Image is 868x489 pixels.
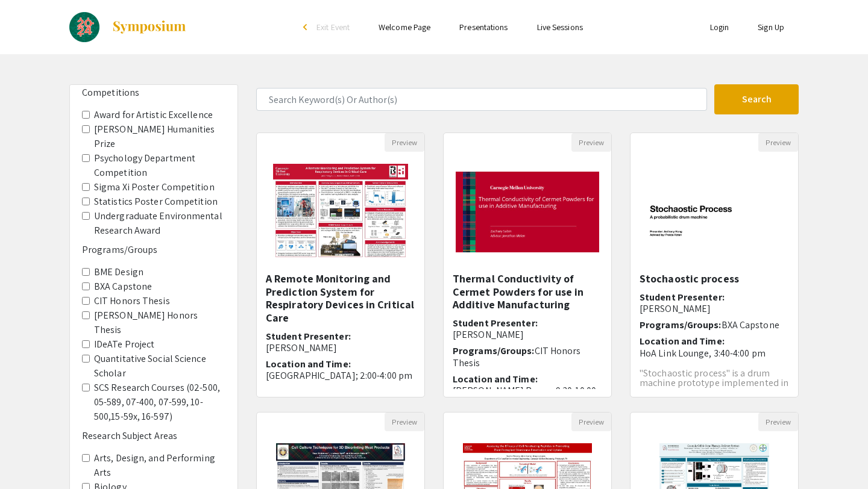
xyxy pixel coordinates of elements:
h5: A Remote Monitoring and Prediction System for Respiratory Devices in Critical Care [266,272,415,324]
input: Search Keyword(s) Or Author(s) [256,88,707,111]
label: BME Design [94,265,143,279]
span: Location and Time: [640,335,725,347]
p: HoA Link Lounge, 3:40-4:00 pm [640,347,789,359]
button: Preview [385,413,424,431]
label: IDeATe Project [94,337,154,352]
label: Sigma Xi Poster Competition [94,180,215,195]
span: BXA Capstone [722,319,779,331]
a: Welcome Page [379,22,430,33]
label: Arts, Design, and Performing Arts [94,451,225,480]
button: Preview [385,133,424,152]
label: Quantitative Social Science Scholar [94,352,225,381]
img: <p>Thermal Conductivity of Cermet Powders for use in Additive Manufacturing</p> [444,160,611,264]
label: Undergraduate Environmental Research Award [94,209,225,238]
img: Meeting of the Minds 2024 [69,12,99,42]
span: [PERSON_NAME] [266,341,337,354]
span: Programs/Groups: [640,319,722,331]
div: Open Presentation <p>Stochaostic process</p> [630,132,799,397]
p: "Stochaostic process" is a drum machine prototype implemented in Max / MSP. The intention is to e... [640,369,789,407]
button: Preview [758,413,798,431]
label: BXA Capstone [94,279,152,294]
label: CIT Honors Thesis [94,294,170,308]
img: <p><span style="background-color: transparent; color: rgb(0, 0, 0);">A Remote Monitoring and Pred... [261,152,420,272]
a: Presentations [459,22,508,33]
button: Preview [758,133,798,152]
span: Exit Event [316,22,350,33]
div: Open Presentation <p>Thermal Conductivity of Cermet Powders for use in Additive Manufacturing</p> [443,132,612,397]
label: [PERSON_NAME] Humanities Prize [94,122,225,151]
label: Psychology Department Competition [94,151,225,180]
h6: Competitions [82,87,225,98]
img: Symposium by ForagerOne [112,20,187,34]
span: CIT Honors Thesis [453,344,581,369]
button: Preview [571,133,611,152]
span: Location and Time: [266,358,351,370]
label: Award for Artistic Excellence [94,108,213,122]
div: arrow_back_ios [303,23,310,31]
a: Login [710,22,729,33]
button: Search [714,84,799,114]
p: [PERSON_NAME] Room; 9:30-10:00 am [453,385,602,408]
iframe: Chat [9,435,51,480]
label: SCS Research Courses (02-500, 05-589, 07-400, 07-599, 10-500,15-59x, 16-597) [94,381,225,424]
p: [GEOGRAPHIC_DATA]; 2:00-4:00 pm [266,370,415,381]
h6: Student Presenter: [266,331,415,354]
span: Programs/Groups: [453,344,535,357]
span: Location and Time: [453,373,538,385]
h5: Thermal Conductivity of Cermet Powders for use in Additive Manufacturing [453,272,602,311]
span: [PERSON_NAME] [640,302,711,315]
a: Meeting of the Minds 2024 [69,12,187,42]
h6: Student Presenter: [640,291,789,314]
label: Statistics Poster Competition [94,195,218,209]
h5: Stochaostic process [640,272,789,285]
button: Preview [571,413,611,431]
img: <p>Stochaostic process</p> [631,160,798,264]
label: [PERSON_NAME] Honors Thesis [94,308,225,337]
h6: Student Presenter: [453,317,602,340]
span: [PERSON_NAME] [453,328,524,341]
a: Live Sessions [537,22,583,33]
div: Open Presentation <p><span style="background-color: transparent; color: rgb(0, 0, 0);">A Remote M... [256,132,425,397]
a: Sign Up [758,22,784,33]
h6: Programs/Groups [82,244,225,255]
h6: Research Subject Areas [82,430,225,441]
